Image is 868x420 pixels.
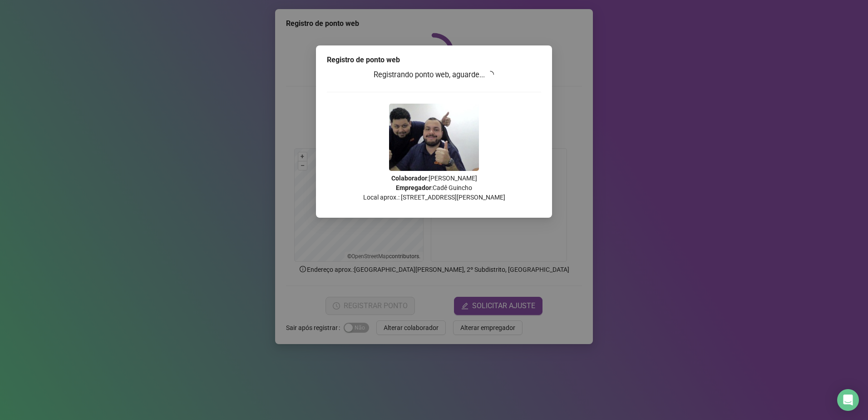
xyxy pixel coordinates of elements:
div: Registro de ponto web [327,55,541,65]
div: Open Intercom Messenger [837,389,859,411]
strong: Colaborador [391,175,427,182]
span: loading [485,70,495,80]
strong: Empregador [396,184,431,191]
p: : [PERSON_NAME] : Cadê Guincho Local aprox.: [STREET_ADDRESS][PERSON_NAME] [327,174,541,202]
img: 9k= [389,104,479,171]
h3: Registrando ponto web, aguarde... [327,69,541,81]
